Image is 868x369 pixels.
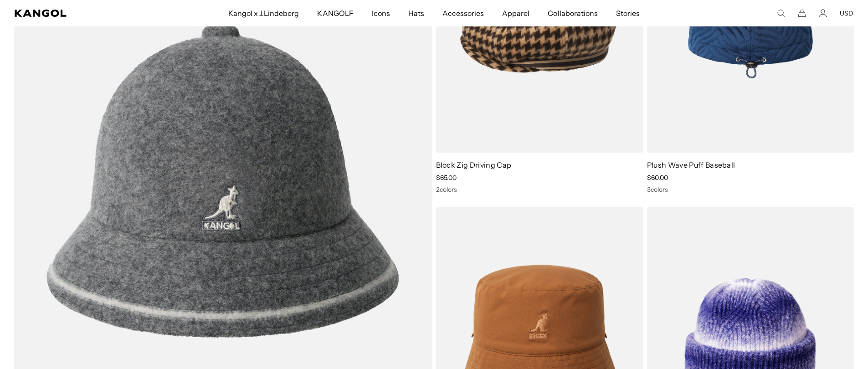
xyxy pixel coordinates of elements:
a: Block Zig Driving Cap [436,160,512,169]
span: $65.00 [436,174,457,182]
a: Account [819,9,827,17]
button: USD [840,9,853,17]
div: 2 colors [436,185,643,194]
summary: Search here [777,9,785,17]
a: Kangol [15,10,151,17]
a: Plush Wave Puff Baseball [647,160,735,169]
button: Cart [798,9,806,17]
div: 3 colors [647,185,854,194]
span: $60.00 [647,174,668,182]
